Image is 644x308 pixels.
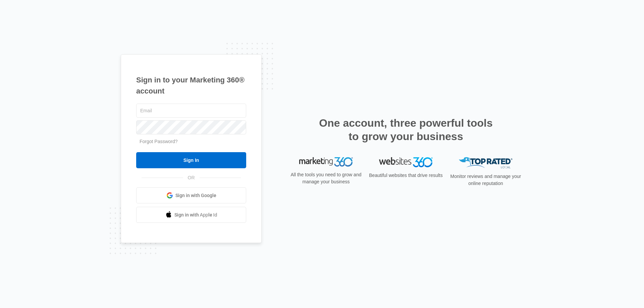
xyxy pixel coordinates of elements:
[136,152,246,168] input: Sign In
[368,172,443,179] p: Beautiful websites that drive results
[379,157,433,167] img: Websites 360
[136,104,246,118] input: Email
[299,157,353,167] img: Marketing 360
[140,139,178,144] a: Forgot Password?
[175,192,216,199] span: Sign in with Google
[136,74,246,97] h1: Sign in to your Marketing 360® account
[448,173,523,187] p: Monitor reviews and manage your online reputation
[317,116,495,143] h2: One account, three powerful tools to grow your business
[136,187,246,203] a: Sign in with Google
[288,171,364,185] p: All the tools you need to grow and manage your business
[136,207,246,223] a: Sign in with Apple Id
[174,211,217,219] span: Sign in with Apple Id
[459,157,513,168] img: Top Rated Local
[183,174,200,181] span: OR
